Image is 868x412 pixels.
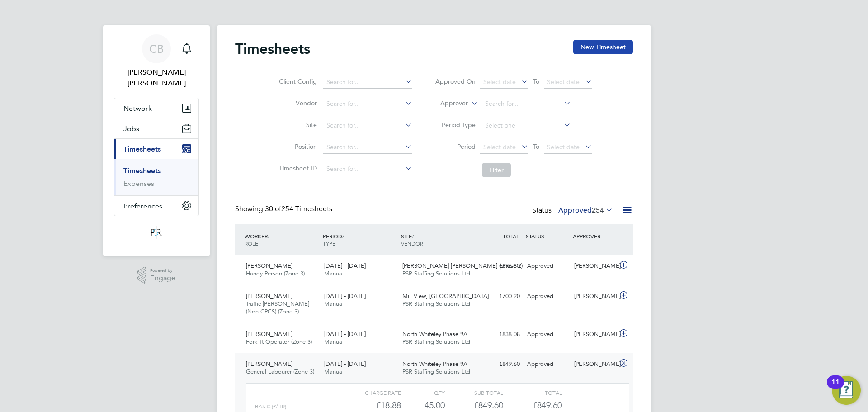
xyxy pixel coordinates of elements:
[276,121,317,129] label: Site
[246,360,292,368] span: [PERSON_NAME]
[503,232,519,240] span: TOTAL
[123,104,152,113] span: Network
[571,259,618,274] div: [PERSON_NAME]
[476,259,524,274] div: £896.80
[324,360,366,368] span: [DATE] - [DATE]
[323,98,412,110] input: Search for...
[323,141,412,154] input: Search for...
[103,25,210,256] nav: Main navigation
[324,338,344,346] span: Manual
[343,387,401,398] div: Charge rate
[265,204,332,213] span: 254 Timesheets
[402,330,467,338] span: North Whiteley Phase 9A
[123,166,161,175] a: Timesheets
[571,289,618,304] div: [PERSON_NAME]
[524,357,571,372] div: Approved
[482,163,511,177] button: Filter
[246,368,314,375] span: General Labourer (Zone 3)
[482,98,571,110] input: Search for...
[114,225,199,240] a: Go to home page
[435,77,476,85] label: Approved On
[524,228,571,244] div: STATUS
[324,262,366,270] span: [DATE] - [DATE]
[114,196,198,216] button: Preferences
[402,262,523,270] span: [PERSON_NAME] [PERSON_NAME] (phase 2)
[483,78,516,86] span: Select date
[323,163,412,175] input: Search for...
[503,387,561,398] div: Total
[402,270,470,277] span: PSR Staffing Solutions Ltd
[324,300,344,308] span: Manual
[114,34,199,89] a: CB[PERSON_NAME] [PERSON_NAME]
[246,338,312,346] span: Forklift Operator (Zone 3)
[235,40,310,58] h2: Timesheets
[323,240,335,247] span: TYPE
[524,327,571,342] div: Approved
[324,330,366,338] span: [DATE] - [DATE]
[324,270,344,277] span: Manual
[831,382,840,394] div: 11
[324,368,344,375] span: Manual
[402,300,470,308] span: PSR Staffing Solutions Ltd
[242,228,321,251] div: WORKER
[114,67,199,89] span: Connor Bedwell
[342,232,344,240] span: /
[402,368,470,375] span: PSR Staffing Solutions Ltd
[402,292,489,300] span: Mill View, [GEOGRAPHIC_DATA]
[476,327,524,342] div: £838.08
[114,159,198,195] div: Timesheets
[246,300,309,315] span: Traffic [PERSON_NAME] (Non CPCS) (Zone 3)
[246,262,292,270] span: [PERSON_NAME]
[323,76,412,89] input: Search for...
[123,124,139,133] span: Jobs
[268,232,269,240] span: /
[402,360,467,368] span: North Whiteley Phase 9A
[123,202,162,210] span: Preferences
[148,225,165,240] img: psrsolutions-logo-retina.png
[235,204,334,214] div: Showing
[324,292,366,300] span: [DATE] - [DATE]
[571,327,618,342] div: [PERSON_NAME]
[150,267,175,275] span: Powered by
[532,204,615,217] div: Status
[832,376,861,405] button: Open Resource Center, 11 new notifications
[524,289,571,304] div: Approved
[482,119,571,132] input: Select one
[401,387,445,398] div: QTY
[573,40,633,54] button: New Timesheet
[276,164,317,172] label: Timesheet ID
[476,289,524,304] div: £700.20
[123,179,154,188] a: Expenses
[401,240,423,247] span: VENDOR
[402,338,470,346] span: PSR Staffing Solutions Ltd
[558,206,613,215] label: Approved
[547,78,580,86] span: Select date
[245,240,258,247] span: ROLE
[149,43,164,55] span: CB
[530,141,542,152] span: To
[265,204,281,213] span: 30 of
[435,121,476,129] label: Period Type
[246,330,292,338] span: [PERSON_NAME]
[571,228,618,244] div: APPROVER
[483,143,516,151] span: Select date
[571,357,618,372] div: [PERSON_NAME]
[399,228,477,251] div: SITE
[276,77,317,85] label: Client Config
[427,99,468,108] label: Approver
[323,119,412,132] input: Search for...
[150,275,175,282] span: Engage
[592,206,604,215] span: 254
[114,98,198,118] button: Network
[476,357,524,372] div: £849.60
[321,228,399,251] div: PERIOD
[123,145,161,153] span: Timesheets
[524,259,571,274] div: Approved
[276,142,317,151] label: Position
[530,76,542,87] span: To
[547,143,580,151] span: Select date
[276,99,317,107] label: Vendor
[246,270,305,277] span: Handy Person (Zone 3)
[533,400,562,411] span: £849.60
[246,292,292,300] span: [PERSON_NAME]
